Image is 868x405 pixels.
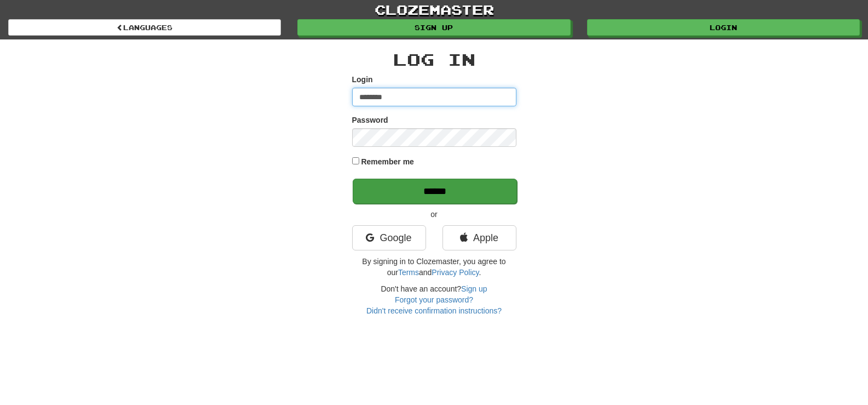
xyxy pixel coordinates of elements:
[461,284,487,293] a: Sign up
[352,256,516,278] p: By signing in to Clozemaster, you agree to our and .
[352,115,388,126] label: Password
[352,74,373,85] label: Login
[361,156,414,167] label: Remember me
[395,295,473,304] a: Forgot your password?
[352,50,516,69] h2: Log In
[297,19,570,36] a: Sign up
[398,268,419,277] a: Terms
[352,283,516,316] div: Don't have an account?
[352,225,426,250] a: Google
[587,19,860,36] a: Login
[352,209,516,220] p: or
[432,268,479,277] a: Privacy Policy
[442,225,516,250] a: Apple
[366,306,502,315] a: Didn't receive confirmation instructions?
[8,19,281,36] a: Languages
